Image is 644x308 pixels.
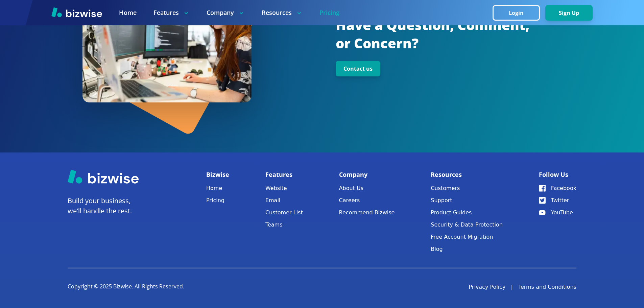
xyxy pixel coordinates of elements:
img: YouTube Icon [539,210,546,215]
a: Home [119,8,137,17]
a: Security & Data Protection [431,220,503,230]
a: Teams [265,220,303,230]
a: Privacy Policy [469,283,505,291]
p: Follow Us [539,169,576,180]
a: Blog [431,244,503,254]
img: Bizwise Logo [68,169,139,184]
a: Free Account Migration [431,232,503,242]
a: Contact us [336,66,380,72]
a: Customer List [265,208,303,217]
a: Website [265,184,303,193]
a: Terms and Conditions [518,283,576,291]
a: Pricing [206,196,229,205]
p: Resources [431,169,503,180]
button: Contact us [336,61,380,76]
a: Product Guides [431,208,503,217]
a: Customers [431,184,503,193]
p: Company [339,169,395,180]
p: Bizwise [206,169,229,180]
a: Facebook [539,184,576,193]
a: Careers [339,196,395,205]
h2: Have a Question, Comment, or Concern? [336,16,532,53]
p: Features [153,8,190,17]
p: Company [207,8,245,17]
a: Recommend Bizwise [339,208,395,217]
button: Login [493,5,540,21]
div: | [511,283,513,291]
p: Copyright © 2025 Bizwise. All Rights Reserved. [68,283,184,290]
a: Sign Up [545,10,593,16]
p: Resources [262,8,303,17]
a: Home [206,184,229,193]
img: Twitter Icon [539,197,546,204]
img: Bizwise Logo [51,7,102,17]
a: About Us [339,184,395,193]
img: Facebook Icon [539,185,546,192]
button: Sign Up [545,5,593,21]
a: Pricing [319,8,339,17]
p: Build your business, we'll handle the rest. [68,196,139,216]
a: YouTube [539,208,576,217]
a: Email [265,196,303,205]
button: Support [431,196,503,205]
a: Twitter [539,196,576,205]
p: Features [265,169,303,180]
a: Login [493,10,545,16]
